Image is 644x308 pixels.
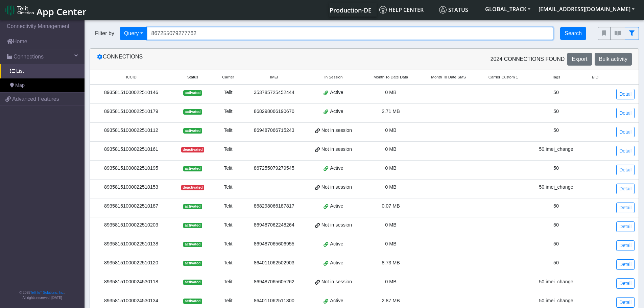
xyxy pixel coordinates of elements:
[385,222,397,228] span: 0 MB
[183,128,202,134] span: activated
[92,53,364,66] div: Connections
[247,259,301,267] div: 864011062502903
[379,6,387,14] img: knowledge.svg
[187,74,198,80] span: Status
[217,221,239,229] div: Telit
[217,89,239,96] div: Telit
[217,146,239,153] div: Telit
[247,108,301,115] div: 868298066190670
[616,89,635,99] a: Detail
[247,127,301,134] div: 869487066715243
[321,184,352,191] span: Not in session
[94,89,168,96] div: 89358151000022510146
[183,166,202,171] span: activated
[382,260,400,265] span: 8.73 MB
[321,127,352,134] span: Not in session
[385,279,397,284] span: 0 MB
[533,221,579,229] div: 50
[217,184,239,191] div: Telit
[16,68,24,75] span: List
[325,74,343,80] span: In Session
[379,6,424,14] span: Help center
[560,27,586,40] button: Search
[374,74,408,80] span: Month To Date Data
[94,184,168,191] div: 89358151000022510153
[552,74,560,80] span: Tags
[330,240,343,248] span: Active
[94,221,168,229] div: 89358151000022510203
[533,259,579,267] div: 50
[321,278,352,286] span: Not in session
[567,53,592,66] button: Export
[217,108,239,115] div: Telit
[481,3,534,15] button: GLOBAL_TRACK
[321,221,352,229] span: Not in session
[330,165,343,172] span: Active
[533,184,579,191] div: 50,imei_change
[439,6,468,14] span: Status
[491,55,565,63] span: 2024 Connections found
[94,203,168,210] div: 89358151000022510187
[94,259,168,267] div: 89358151000022510120
[436,3,481,17] a: Status
[94,127,168,134] div: 89358151000022510112
[247,165,301,172] div: 867255079279545
[330,203,343,210] span: Active
[616,108,635,118] a: Detail
[183,242,202,247] span: activated
[616,259,635,270] a: Detail
[217,127,239,134] div: Telit
[94,146,168,153] div: 89358151000022510161
[217,240,239,248] div: Telit
[12,95,59,103] span: Advanced Features
[616,297,635,308] a: Detail
[330,89,343,96] span: Active
[533,89,579,96] div: 50
[382,203,400,209] span: 0.07 MB
[217,165,239,172] div: Telit
[330,6,372,14] span: Production-DE
[533,127,579,134] div: 50
[616,221,635,232] a: Detail
[183,261,202,266] span: activated
[616,240,635,251] a: Detail
[247,240,301,248] div: 869487065606955
[533,240,579,248] div: 50
[217,259,239,267] div: Telit
[533,146,579,153] div: 50,imei_change
[183,90,202,96] span: activated
[377,3,436,17] a: Help center
[599,56,627,62] span: Bulk activity
[247,221,301,229] div: 869487062248264
[595,53,632,66] button: Bulk activity
[183,223,202,228] span: activated
[330,108,343,115] span: Active
[321,146,352,153] span: Not in session
[217,278,239,286] div: Telit
[270,74,278,80] span: IMEI
[385,90,397,95] span: 0 MB
[382,109,400,114] span: 2.71 MB
[329,3,371,17] a: Your current platform instance
[431,74,466,80] span: Month To Date SMS
[385,127,397,133] span: 0 MB
[533,297,579,305] div: 50,imei_change
[5,5,34,16] img: logo-telit-cinterion-gw-new.png
[147,27,554,40] input: Search...
[94,278,168,286] div: 89358151000024530118
[533,203,579,210] div: 50
[247,203,301,210] div: 868298066187817
[330,259,343,267] span: Active
[533,278,579,286] div: 50,imei_change
[217,203,239,210] div: Telit
[94,240,168,248] div: 89358151000022510138
[247,278,301,286] div: 869487065605262
[572,56,587,62] span: Export
[382,298,400,303] span: 2.87 MB
[183,204,202,209] span: activated
[616,203,635,213] a: Detail
[181,185,204,190] span: deactivated
[533,108,579,115] div: 50
[183,109,202,115] span: activated
[183,299,202,304] span: activated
